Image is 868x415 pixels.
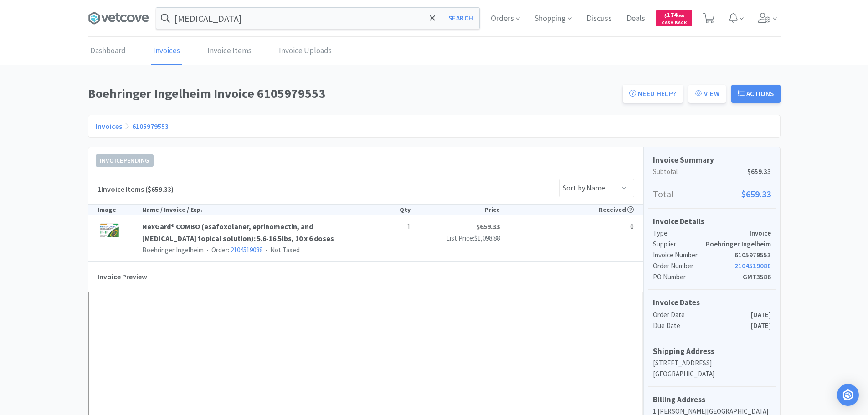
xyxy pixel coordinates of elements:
[623,85,683,103] a: Need Help?
[88,37,128,65] a: Dashboard
[741,187,771,201] span: $659.33
[653,394,771,406] h5: Billing Address
[96,155,153,166] span: Invoice Pending
[411,233,500,244] p: List Price:
[205,37,254,65] a: Invoice Items
[98,184,174,195] h5: 1 Invoice Items ($659.33)
[442,8,479,29] button: Search
[751,320,771,331] p: [DATE]
[653,166,771,177] p: Subtotal
[142,205,366,215] div: Name / Invoice / Exp.
[653,215,771,228] h5: Invoice Details
[653,369,771,379] p: [GEOGRAPHIC_DATA]
[653,250,734,261] p: Invoice Number
[262,246,300,254] span: Not Taxed
[231,246,262,254] a: 2104519088
[132,122,169,131] a: 6105979553
[411,205,500,215] div: Price
[664,10,684,19] span: 174
[734,250,771,261] p: 6105979553
[653,345,771,358] h5: Shipping Address
[599,205,634,214] span: Received
[706,239,771,250] p: Boehringer Ingelheim
[151,37,182,65] a: Invoices
[743,272,771,282] p: GMT3586
[98,205,142,215] div: Image
[204,246,262,254] span: Order:
[623,15,649,23] a: Deals
[653,309,751,320] p: Order Date
[98,221,122,240] img: 6053632e8f7c47998a793a017c58cdd9_567365.jpeg
[750,228,771,239] p: Invoice
[653,154,771,166] h5: Invoice Summary
[567,221,634,233] div: 0
[365,221,410,233] p: 1
[277,37,334,65] a: Invoice Uploads
[98,266,147,287] h5: Invoice Preview
[142,246,204,254] span: Boehringer Ingelheim
[583,15,616,23] a: Discuss
[653,228,750,239] p: Type
[688,85,726,103] button: View
[747,166,771,177] span: $659.33
[653,358,771,369] p: [STREET_ADDRESS]
[734,261,771,270] a: 2104519088
[142,221,366,244] a: NexGard® COMBO (esafoxolaner, eprinomectin, and [MEDICAL_DATA] topical solution): 5.6-16.5lbs, 10...
[653,187,771,201] p: Total
[662,20,687,26] span: Cash Back
[264,246,269,254] span: •
[731,85,781,103] button: Actions
[837,384,859,406] div: Open Intercom Messenger
[156,8,479,29] input: Search by item, sku, manufacturer, ingredient, size...
[653,272,743,282] p: PO Number
[678,13,684,19] span: . 60
[474,234,500,242] span: $1,098.88
[664,13,667,19] span: $
[653,239,706,250] p: Supplier
[476,222,500,231] strong: $659.33
[205,246,210,254] span: •
[653,297,771,309] h5: Invoice Dates
[365,205,410,215] div: Qty
[751,309,771,320] p: [DATE]
[96,122,122,131] a: Invoices
[653,261,734,272] p: Order Number
[656,6,692,31] a: $174.60Cash Back
[653,320,751,331] p: Due Date
[88,83,617,104] h1: Boehringer Ingelheim Invoice 6105979553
